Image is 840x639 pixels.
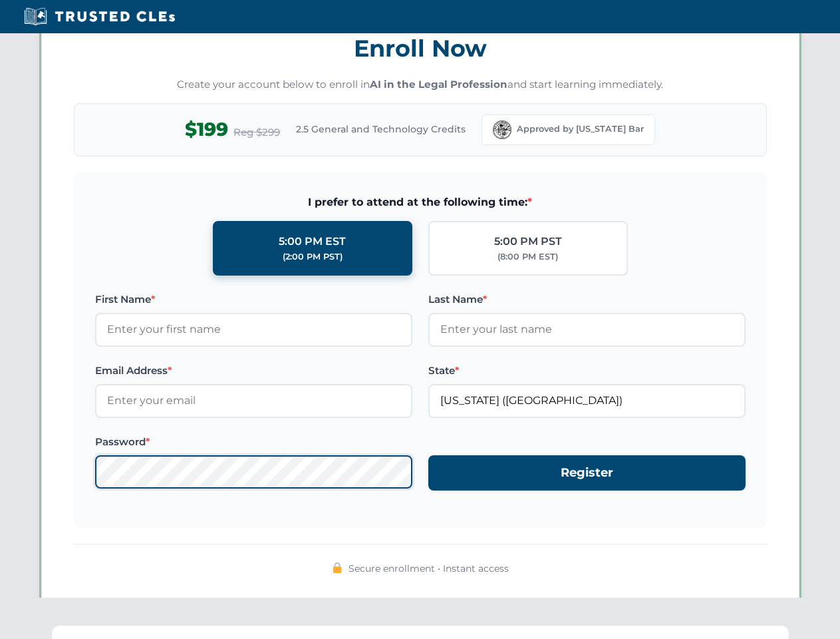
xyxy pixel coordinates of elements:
[74,27,767,69] h3: Enroll Now
[296,122,466,136] span: 2.5 General and Technology Credits
[494,233,562,250] div: 5:00 PM PST
[428,292,746,308] label: Last Name
[185,114,228,144] span: $199
[517,122,644,136] span: Approved by [US_STATE] Bar
[20,7,179,27] img: Trusted CLEs
[497,250,558,264] div: (8:00 PM EST)
[95,292,412,308] label: First Name
[283,250,343,264] div: (2:00 PM PST)
[74,77,767,93] p: Create your account below to enroll in and start learning immediately.
[428,384,746,417] input: Florida (FL)
[428,363,746,379] label: State
[279,233,346,250] div: 5:00 PM EST
[95,313,412,346] input: Enter your first name
[95,194,746,211] span: I prefer to attend at the following time:
[95,384,412,417] input: Enter your email
[428,313,746,346] input: Enter your last name
[428,455,746,491] button: Register
[233,124,280,140] span: Reg $299
[95,363,412,379] label: Email Address
[95,434,412,450] label: Password
[370,78,507,91] strong: AI in the Legal Profession
[332,562,343,573] img: 🔒
[349,561,509,576] span: Secure enrollment • Instant access
[493,120,511,139] img: Florida Bar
